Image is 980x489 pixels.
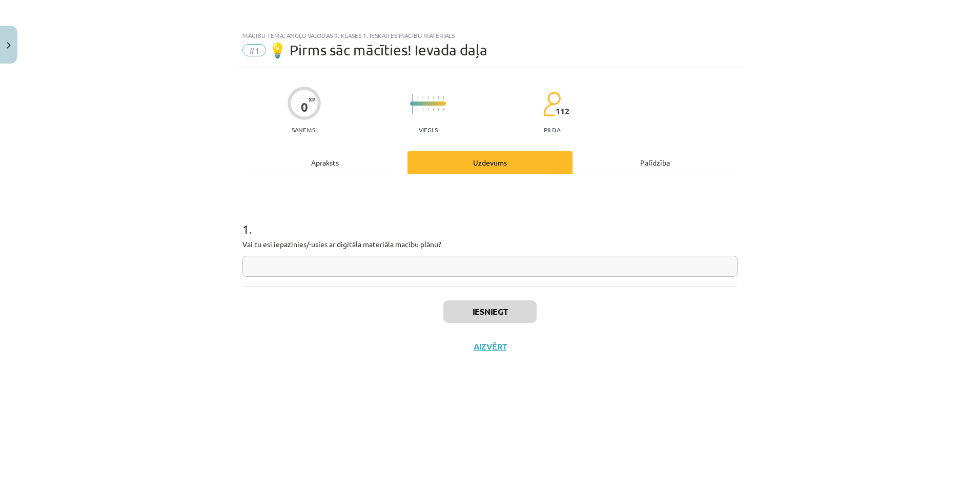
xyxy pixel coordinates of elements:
[544,126,560,133] p: pilda
[443,96,444,99] img: icon-short-line-57e1e144782c952c97e751825c79c345078a6d821885a25fce030b3d8c18986b.svg
[417,108,418,111] img: icon-short-line-57e1e144782c952c97e751825c79c345078a6d821885a25fce030b3d8c18986b.svg
[433,108,434,111] img: icon-short-line-57e1e144782c952c97e751825c79c345078a6d821885a25fce030b3d8c18986b.svg
[242,44,266,56] span: #1
[438,96,439,99] img: icon-short-line-57e1e144782c952c97e751825c79c345078a6d821885a25fce030b3d8c18986b.svg
[543,91,561,117] img: students-c634bb4e5e11cddfef0936a35e636f08e4e9abd3cc4e673bd6f9a4125e45ecb1.svg
[427,96,428,99] img: icon-short-line-57e1e144782c952c97e751825c79c345078a6d821885a25fce030b3d8c18986b.svg
[309,96,315,102] span: XP
[427,108,428,111] img: icon-short-line-57e1e144782c952c97e751825c79c345078a6d821885a25fce030b3d8c18986b.svg
[573,151,738,174] div: Palīdzība
[422,96,423,99] img: icon-short-line-57e1e144782c952c97e751825c79c345078a6d821885a25fce030b3d8c18986b.svg
[422,108,423,111] img: icon-short-line-57e1e144782c952c97e751825c79c345078a6d821885a25fce030b3d8c18986b.svg
[242,204,738,236] h1: 1 .
[417,96,418,99] img: icon-short-line-57e1e144782c952c97e751825c79c345078a6d821885a25fce030b3d8c18986b.svg
[443,108,444,111] img: icon-short-line-57e1e144782c952c97e751825c79c345078a6d821885a25fce030b3d8c18986b.svg
[419,126,438,133] p: Viegls
[242,32,738,39] div: Mācību tēma: Angļu valodas 9. klases 1. ieskaites mācību materiāls
[412,94,413,114] img: icon-long-line-d9ea69661e0d244f92f715978eff75569469978d946b2353a9bb055b3ed8787d.svg
[269,42,487,58] span: 💡 Pirms sāc mācīties! Ievada daļa
[242,239,738,250] p: Vai tu esi iepazinies/-usies ar digitāla materiāla macību plānu?
[438,108,439,111] img: icon-short-line-57e1e144782c952c97e751825c79c345078a6d821885a25fce030b3d8c18986b.svg
[443,300,537,323] button: Iesniegt
[301,100,308,114] div: 0
[471,341,509,352] button: Aizvērt
[7,42,11,49] img: icon-close-lesson-0947bae3869378f0d4975bcd49f059093ad1ed9edebbc8119c70593378902aed.svg
[407,151,573,174] div: Uzdevums
[242,151,407,174] div: Apraksts
[288,126,321,133] p: Saņemsi
[433,96,434,99] img: icon-short-line-57e1e144782c952c97e751825c79c345078a6d821885a25fce030b3d8c18986b.svg
[556,107,569,116] span: 112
